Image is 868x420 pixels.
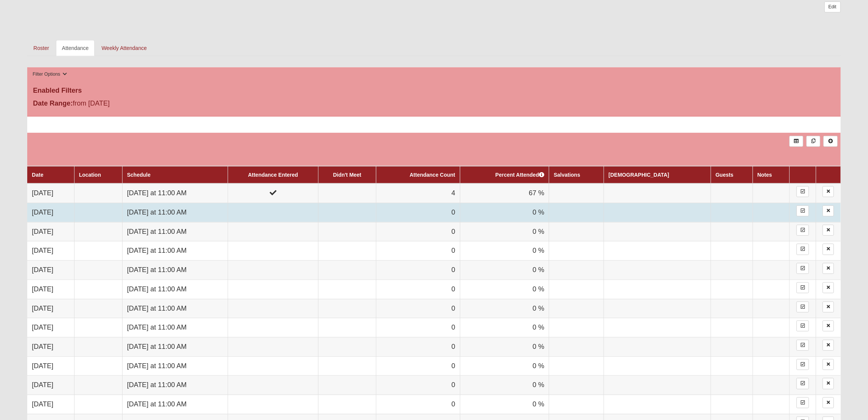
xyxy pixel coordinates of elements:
a: Enter Attendance [797,282,809,293]
a: Enter Attendance [797,359,809,370]
td: 0 [376,337,460,356]
td: [DATE] [27,261,74,280]
td: 0 [376,261,460,280]
td: 0 % [460,241,549,261]
a: Roster [27,40,55,56]
a: Attendance Entered [248,172,298,178]
td: 0 % [460,337,549,356]
td: [DATE] at 11:00 AM [122,299,228,318]
a: Weekly Attendance [95,40,153,56]
td: [DATE] [27,280,74,299]
a: Delete [823,397,834,408]
td: [DATE] [27,376,74,395]
a: Delete [823,282,834,293]
a: Notes [758,172,772,178]
td: 0 % [460,261,549,280]
a: Enter Attendance [797,225,809,236]
a: Didn't Meet [333,172,362,178]
a: Enter Attendance [797,302,809,313]
a: Attendance [56,40,95,56]
a: Schedule [127,172,151,178]
a: Enter Attendance [797,205,809,216]
td: 0 % [460,299,549,318]
td: [DATE] at 11:00 AM [122,222,228,241]
h4: Enabled Filters [33,87,835,95]
a: Delete [823,225,834,236]
a: Delete [823,320,834,331]
td: [DATE] at 11:00 AM [122,184,228,203]
td: [DATE] at 11:00 AM [122,376,228,395]
td: 0 [376,280,460,299]
td: 0 [376,356,460,376]
a: Delete [823,378,834,389]
td: 0 [376,241,460,261]
a: Edit [825,2,841,12]
td: 0 [376,376,460,395]
a: Export to Excel [789,136,803,147]
a: Delete [823,302,834,313]
th: Salvations [549,166,604,184]
td: 0 % [460,203,549,222]
a: Merge Records into Merge Template [806,136,820,147]
label: Date Range: [33,98,73,109]
td: 0 % [460,222,549,241]
a: Enter Attendance [797,263,809,274]
a: Alt+N [823,136,837,147]
a: Delete [823,244,834,255]
a: Enter Attendance [797,186,809,197]
td: [DATE] [27,184,74,203]
td: [DATE] at 11:00 AM [122,261,228,280]
td: [DATE] [27,337,74,356]
td: 0 % [460,376,549,395]
a: Delete [823,186,834,197]
td: [DATE] at 11:00 AM [122,203,228,222]
td: [DATE] at 11:00 AM [122,337,228,356]
td: [DATE] at 11:00 AM [122,356,228,376]
td: 4 [376,184,460,203]
th: [DEMOGRAPHIC_DATA] [604,166,711,184]
td: [DATE] [27,299,74,318]
td: [DATE] [27,318,74,338]
a: Enter Attendance [797,378,809,389]
td: [DATE] at 11:00 AM [122,280,228,299]
a: Enter Attendance [797,397,809,408]
td: 67 % [460,184,549,203]
td: [DATE] at 11:00 AM [122,318,228,338]
td: 0 [376,318,460,338]
a: Delete [823,263,834,274]
button: Filter Options [30,70,69,78]
a: Date [32,172,43,178]
a: Delete [823,340,834,351]
td: 0 % [460,318,549,338]
a: Enter Attendance [797,320,809,331]
a: Delete [823,205,834,216]
td: [DATE] [27,356,74,376]
td: [DATE] at 11:00 AM [122,241,228,261]
td: 0 [376,395,460,414]
a: Percent Attended [495,172,544,178]
td: 0 [376,299,460,318]
div: from [DATE] [27,98,298,110]
td: 0 % [460,395,549,414]
td: 0 [376,203,460,222]
td: [DATE] [27,395,74,414]
td: [DATE] at 11:00 AM [122,395,228,414]
a: Delete [823,359,834,370]
td: [DATE] [27,222,74,241]
td: [DATE] [27,241,74,261]
td: 0 [376,222,460,241]
a: Location [79,172,101,178]
td: 0 % [460,356,549,376]
td: [DATE] [27,203,74,222]
a: Attendance Count [410,172,455,178]
a: Enter Attendance [797,340,809,351]
a: Enter Attendance [797,244,809,255]
th: Guests [711,166,753,184]
td: 0 % [460,280,549,299]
